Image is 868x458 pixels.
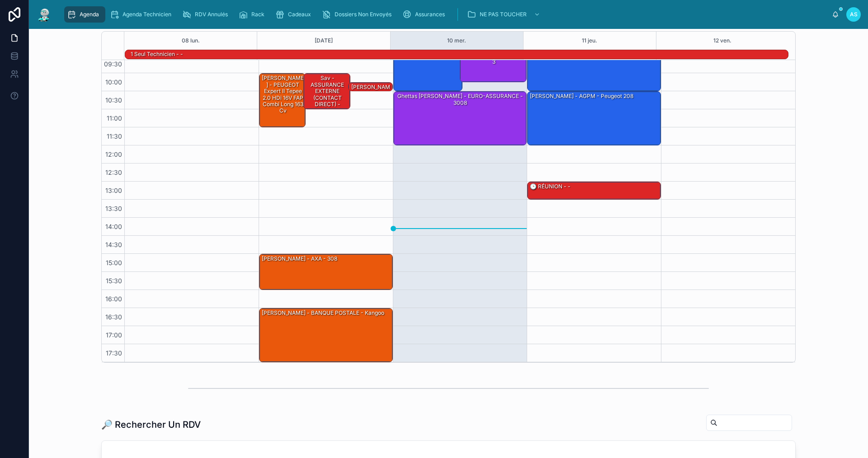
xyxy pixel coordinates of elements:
[103,168,124,176] span: 12:30
[261,74,305,115] div: [PERSON_NAME] - PEUGEOT Expert II Tepee 2.0 HDi 16V FAP Combi long 163 cv
[850,11,858,18] span: AS
[36,7,52,22] img: App logo
[103,187,124,194] span: 13:00
[582,32,597,50] button: 11 jeu.
[123,11,171,18] span: Agenda Technicien
[104,259,124,266] span: 15:00
[415,11,445,18] span: Assurances
[335,11,392,18] span: Dossiers Non Envoyés
[104,132,124,140] span: 11:30
[104,331,124,339] span: 17:00
[195,11,228,18] span: RDV Annulés
[464,6,545,23] a: NE PAS TOUCHER
[103,241,124,248] span: 14:30
[259,308,392,362] div: [PERSON_NAME] - BANQUE POSTALE - kangoo
[104,277,124,285] span: 15:30
[394,37,462,91] div: [PERSON_NAME] - DIRECT ASSURANCE - Clio 4
[447,32,466,50] button: 10 mer.
[400,6,451,23] a: Assurances
[713,32,731,50] button: 12 ven.
[80,11,99,18] span: Agenda
[251,11,264,18] span: Rack
[305,74,349,115] div: sav - ASSURANCE EXTERNE (CONTACT DIRECT) - zafira
[107,6,178,23] a: Agenda Technicien
[104,349,124,357] span: 17:30
[101,418,201,431] h1: 🔎 Rechercher Un RDV
[103,313,124,321] span: 16:30
[273,6,317,23] a: Cadeaux
[394,92,527,145] div: Ghettas [PERSON_NAME] - EURO-ASSURANCE - 3008
[103,295,124,303] span: 16:00
[304,74,350,109] div: sav - ASSURANCE EXTERNE (CONTACT DIRECT) - zafira
[528,182,660,199] div: 🕒 RÉUNION - -
[480,11,527,18] span: NE PAS TOUCHER
[528,37,660,91] div: [PERSON_NAME] - DIRECT ASSURANCE - Peugeot expert
[288,11,311,18] span: Cadeaux
[60,5,832,24] div: scrollable content
[350,83,392,104] div: [PERSON_NAME] - Jeep Renegade
[103,150,124,158] span: 12:00
[102,60,124,68] span: 09:30
[261,255,338,263] div: [PERSON_NAME] - AXA - 308
[236,6,271,23] a: Rack
[103,205,124,212] span: 13:30
[315,32,333,50] button: [DATE]
[103,223,124,230] span: 14:00
[395,92,526,107] div: Ghettas [PERSON_NAME] - EURO-ASSURANCE - 3008
[319,6,398,23] a: Dossiers Non Envoyés
[179,6,234,23] a: RDV Annulés
[529,92,634,100] div: [PERSON_NAME] - AGPM - peugeot 208
[529,182,571,191] div: 🕒 RÉUNION - -
[349,83,392,92] div: [PERSON_NAME] - Jeep Renegade
[104,114,124,122] span: 11:00
[103,96,124,104] span: 10:30
[182,32,200,50] button: 08 lun.
[259,74,306,127] div: [PERSON_NAME] - PEUGEOT Expert II Tepee 2.0 HDi 16V FAP Combi long 163 cv
[103,78,124,86] span: 10:00
[528,92,660,145] div: [PERSON_NAME] - AGPM - peugeot 208
[261,309,385,317] div: [PERSON_NAME] - BANQUE POSTALE - kangoo
[64,6,105,23] a: Agenda
[130,50,184,58] div: 1 seul technicien - -
[259,254,392,290] div: [PERSON_NAME] - AXA - 308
